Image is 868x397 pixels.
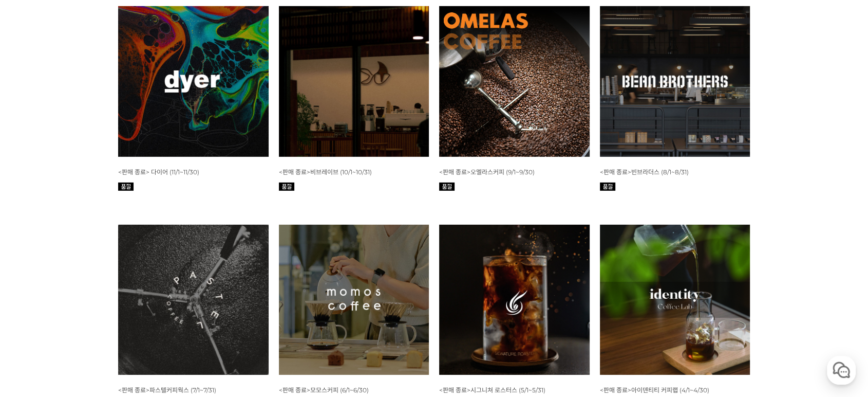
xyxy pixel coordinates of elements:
[600,168,689,176] a: <판매 종료>빈브라더스 (8/1~8/31)
[118,183,134,191] img: 품절
[600,386,709,394] span: <판매 종료>아이덴티티 커피랩 (4/1~4/30)
[118,168,199,176] span: <판매 종료> 다이어 (11/1~11/30)
[439,168,535,176] span: <판매 종료>오멜라스커피 (9/1~9/30)
[600,183,615,191] img: 품절
[94,328,106,336] span: 대화
[159,327,171,335] span: 설정
[439,225,590,375] img: 5월 월픽 시그니쳐 로스터스
[439,6,590,157] img: 9월 월픽 오멜라스 커피
[68,312,133,337] a: 대화
[3,312,68,337] a: 홈
[279,386,369,394] a: <판매 종료>모모스커피 (6/1~6/30)
[32,327,39,335] span: 홈
[600,225,750,375] img: 4월 월픽 아이덴티티 커피랩
[118,6,269,157] img: 11월 월픽 다이어
[439,386,545,394] a: <판매 종료>시그니쳐 로스터스 (5/1~5/31)
[118,225,269,375] img: 7월 월픽 파스텔커피웍스
[439,386,545,394] span: <판매 종료>시그니쳐 로스터스 (5/1~5/31)
[600,168,689,176] span: <판매 종료>빈브라더스 (8/1~8/31)
[118,386,216,394] span: <판매 종료>파스텔커피웍스 (7/1~7/31)
[133,312,197,337] a: 설정
[279,168,372,176] span: <판매 종료>비브레이브 (10/1~10/31)
[118,168,199,176] a: <판매 종료> 다이어 (11/1~11/30)
[439,183,455,191] img: 품절
[279,183,294,191] img: 품절
[279,386,369,394] span: <판매 종료>모모스커피 (6/1~6/30)
[279,225,429,375] img: 6월 월픽 모모스커피
[279,6,429,157] img: 10월 월픽 비브레이브
[439,168,535,176] a: <판매 종료>오멜라스커피 (9/1~9/30)
[279,168,372,176] a: <판매 종료>비브레이브 (10/1~10/31)
[118,386,216,394] a: <판매 종료>파스텔커피웍스 (7/1~7/31)
[600,6,750,157] img: 8월 월픽 빈브라더스
[600,386,709,394] a: <판매 종료>아이덴티티 커피랩 (4/1~4/30)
